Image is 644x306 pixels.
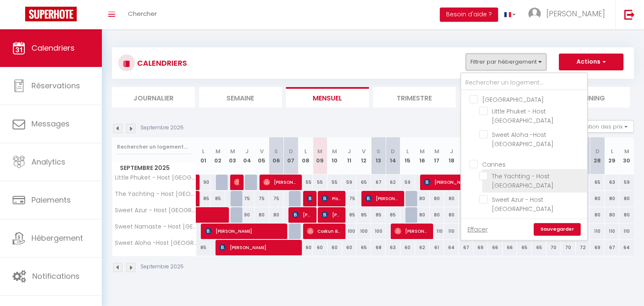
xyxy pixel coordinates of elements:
[240,191,254,206] div: 75
[245,147,249,155] abbr: J
[356,207,371,223] div: 85
[605,224,619,239] div: 110
[492,195,553,213] span: Sweet Azur - Host [GEOGRAPHIC_DATA]
[430,240,444,255] div: 61
[269,191,284,206] div: 75
[140,263,184,271] p: Septembre 2025
[590,224,605,239] div: 110
[619,240,634,255] div: 64
[624,147,629,155] abbr: M
[459,191,473,206] div: 80
[342,224,357,239] div: 100
[377,147,380,155] abbr: S
[205,223,283,239] span: [PERSON_NAME]
[590,191,605,206] div: 80
[254,137,269,175] th: 05
[348,147,351,155] abbr: J
[356,175,371,190] div: 65
[196,137,211,175] th: 01
[313,240,327,255] div: 60
[196,191,211,206] div: 85
[114,191,197,197] span: The Yachting - Host [GEOGRAPHIC_DATA]
[605,207,619,223] div: 80
[307,223,341,239] span: Coskun Boy
[199,87,282,108] li: Semaine
[342,240,357,255] div: 60
[460,72,588,241] div: Filtrer par hébergement
[362,147,366,155] abbr: V
[196,175,200,190] a: [PERSON_NAME]
[31,157,65,167] span: Analytics
[444,207,459,223] div: 80
[459,224,473,239] div: 110
[415,207,430,223] div: 80
[210,191,225,206] div: 85
[424,174,473,190] span: [PERSON_NAME] [PERSON_NAME]
[117,139,191,154] input: Rechercher un logement...
[260,147,264,155] abbr: V
[415,191,430,206] div: 80
[619,207,634,223] div: 80
[492,131,553,148] span: Sweet Aloha -Host [GEOGRAPHIC_DATA]
[605,137,619,175] th: 29
[561,240,576,255] div: 70
[114,240,197,246] span: Sweet Aloha -Host [GEOGRAPHIC_DATA]
[488,240,503,255] div: 66
[240,137,254,175] th: 04
[31,43,75,53] span: Calendriers
[234,174,239,190] span: [PERSON_NAME]
[459,240,473,255] div: 67
[444,191,459,206] div: 80
[590,207,605,223] div: 80
[196,175,211,190] div: 90
[605,191,619,206] div: 80
[7,3,32,28] button: Ouvrir le widget de chat LiveChat
[590,137,605,175] th: 28
[202,147,205,155] abbr: L
[225,137,240,175] th: 03
[547,87,630,108] li: Planning
[503,240,517,255] div: 66
[440,8,498,22] button: Besoin d'aide ?
[327,175,342,190] div: 55
[371,224,386,239] div: 100
[342,137,357,175] th: 11
[386,240,400,255] div: 63
[356,137,371,175] th: 12
[371,175,386,190] div: 67
[240,207,254,223] div: 90
[219,239,298,255] span: [PERSON_NAME]
[590,240,605,255] div: 69
[196,240,211,255] div: 85
[430,207,444,223] div: 80
[342,175,357,190] div: 59
[298,175,313,190] div: 55
[400,137,415,175] th: 15
[459,207,473,223] div: 80
[595,147,600,155] abbr: D
[263,174,298,190] span: [PERSON_NAME]
[430,224,444,239] div: 110
[466,54,546,70] button: Filtrer par hébergement
[114,175,197,181] span: Little Phuket - Host [GEOGRAPHIC_DATA]
[559,54,623,70] button: Actions
[406,147,409,155] abbr: L
[356,224,371,239] div: 100
[112,162,196,174] span: Septembre 2025
[391,147,395,155] abbr: D
[307,190,312,206] span: [PERSON_NAME]
[492,172,553,190] span: The Yachting - Host [GEOGRAPHIC_DATA]
[342,207,357,223] div: 85
[532,240,546,255] div: 65
[298,137,313,175] th: 08
[304,147,307,155] abbr: L
[386,137,400,175] th: 14
[430,191,444,206] div: 80
[528,8,541,20] img: ...
[386,207,400,223] div: 85
[365,190,400,206] span: [PERSON_NAME]
[420,147,425,155] abbr: M
[444,240,459,255] div: 64
[605,175,619,190] div: 63
[395,223,429,239] span: [PERSON_NAME]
